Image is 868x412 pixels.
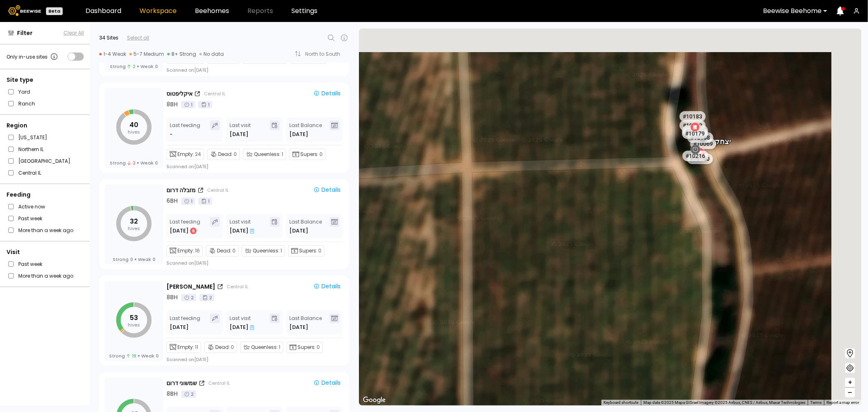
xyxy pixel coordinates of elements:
[230,121,251,138] div: Last visit
[129,51,164,57] div: 5-7 Medium
[310,282,344,291] button: Details
[166,390,178,398] div: 8 BH
[280,247,282,254] span: 1
[204,90,225,97] div: Central IL
[687,153,713,164] div: # 10180
[243,149,286,160] div: Queenless:
[289,217,322,235] div: Last Balance
[227,283,248,290] div: Central IL
[207,187,229,193] div: Central IL
[127,64,135,69] span: 2
[231,344,234,351] span: 0
[289,149,326,160] div: Supers:
[288,245,324,256] div: Supers:
[18,145,44,153] label: Northern IL
[18,260,42,268] label: Past week
[848,377,853,388] span: +
[127,353,136,359] span: 19
[166,245,203,256] div: Empty:
[167,51,196,57] div: 8+ Strong
[289,130,308,138] span: [DATE]
[63,29,84,37] button: Clear All
[199,294,214,301] div: 2
[230,313,254,331] div: Last visit
[128,129,140,135] tspan: hives
[166,67,208,73] div: Scanned on [DATE]
[199,51,224,57] div: No data
[166,260,208,266] div: Scanned on [DATE]
[130,217,138,226] tspan: 32
[99,34,118,42] div: 34 Sites
[204,342,237,353] div: Dead:
[845,378,855,388] button: +
[810,400,822,405] a: Terms (opens in new tab)
[247,8,273,14] span: Reports
[7,248,84,256] div: Visit
[848,388,853,398] span: –
[18,133,47,142] label: [US_STATE]
[181,294,196,301] div: 2
[166,149,204,160] div: Empty:
[17,29,33,37] span: Filter
[7,52,59,61] div: Only in-use sites
[289,313,322,331] div: Last Balance
[195,8,229,14] a: Beehomes
[18,157,70,165] label: [GEOGRAPHIC_DATA]
[128,322,140,328] tspan: hives
[18,169,41,177] label: Central IL
[155,64,158,69] span: 0
[7,121,84,130] div: Region
[317,344,320,351] span: 0
[318,247,321,254] span: 0
[166,100,178,109] div: 8 BH
[109,353,158,359] div: Strong Weak
[198,101,212,108] div: 1
[198,197,212,205] div: 1
[286,342,323,353] div: Supers:
[166,90,192,98] div: איקליפטוס
[170,217,200,235] div: Last feeding
[140,8,177,14] a: Workspace
[845,388,855,397] button: –
[110,64,157,69] div: Strong Weak
[208,380,230,386] div: Central IL
[170,313,200,331] div: Last feeding
[128,225,140,232] tspan: hives
[207,149,240,160] div: Dead:
[166,197,178,205] div: 6 BH
[166,293,178,302] div: 8 BH
[687,132,713,143] div: # 10168
[206,245,238,256] div: Dead:
[130,256,133,262] span: 0
[18,272,73,280] label: More than a week ago
[682,128,708,139] div: # 10179
[129,120,138,129] tspan: 40
[166,163,208,170] div: Scanned on [DATE]
[361,395,388,405] img: Google
[230,323,254,331] div: [DATE]
[170,227,197,235] div: [DATE]
[310,185,344,195] button: Details
[166,283,215,291] div: [PERSON_NAME]
[310,378,344,388] button: Details
[313,90,341,97] div: Details
[18,99,35,108] label: Ranch
[166,356,208,363] div: Scanned on [DATE]
[195,151,201,158] span: 24
[313,379,341,386] div: Details
[7,76,84,84] div: Site type
[232,247,236,254] span: 0
[18,226,73,234] label: More than a week ago
[156,353,159,359] span: 0
[130,313,138,322] tspan: 53
[170,121,200,138] div: Last feeding
[279,344,280,351] span: 1
[127,34,149,42] div: Select all
[166,186,196,195] div: מזבלה דרום
[679,111,705,122] div: # 10183
[181,197,195,205] div: 1
[7,191,84,199] div: Feeding
[310,89,344,99] button: Details
[113,256,155,262] div: Strong Weak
